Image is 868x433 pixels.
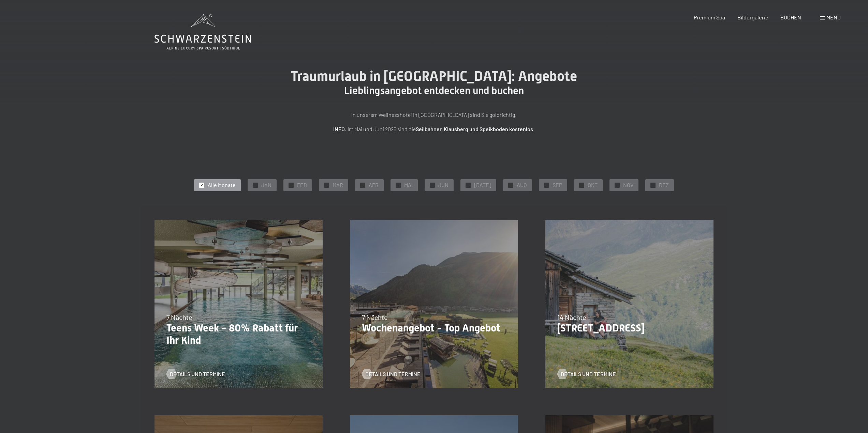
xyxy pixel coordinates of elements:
span: JAN [261,181,271,189]
span: MAI [404,181,413,189]
span: OKT [588,181,598,189]
span: ✓ [201,183,203,187]
p: Teens Week - 80% Rabatt für Ihr Kind [166,322,311,346]
span: Details und Termine [561,370,616,378]
span: ✓ [325,183,328,187]
span: Details und Termine [170,370,225,378]
span: SEP [553,181,562,189]
span: Details und Termine [365,370,421,378]
span: JUN [438,181,448,189]
a: Premium Spa [694,14,725,20]
a: Bildergalerie [737,14,768,20]
span: AUG [517,181,527,189]
span: ✓ [616,183,619,187]
span: Alle Monate [208,181,236,189]
a: BUCHEN [780,14,801,20]
span: MAR [333,181,343,189]
span: NOV [623,181,633,189]
a: Details und Termine [557,370,616,378]
span: Traumurlaub in [GEOGRAPHIC_DATA]: Angebote [291,68,577,84]
a: Details und Termine [166,370,225,378]
p: In unserem Wellnesshotel in [GEOGRAPHIC_DATA] sind Sie goldrichtig. [264,110,605,119]
p: : Im Mai und Juni 2025 sind die . [264,125,605,134]
span: ✓ [510,183,512,187]
span: ✓ [580,183,583,187]
span: ✓ [545,183,548,187]
span: DEZ [659,181,669,189]
span: FEB [297,181,307,189]
a: Details und Termine [362,370,421,378]
strong: INFO [333,126,345,132]
span: ✓ [652,183,654,187]
span: ✓ [290,183,293,187]
span: 14 Nächte [557,313,586,321]
span: Lieblingsangebot entdecken und buchen [344,84,524,96]
span: 7 Nächte [362,313,388,321]
span: ✓ [254,183,257,187]
strong: Seilbahnen Klausberg und Speikboden kostenlos [416,126,533,132]
span: 7 Nächte [166,313,192,321]
span: ✓ [362,183,364,187]
p: Wochenangebot - Top Angebot [362,322,506,334]
span: ✓ [431,183,434,187]
span: APR [369,181,379,189]
p: [STREET_ADDRESS] [557,322,702,334]
span: [DATE] [474,181,491,189]
span: ✓ [467,183,470,187]
span: ✓ [397,183,400,187]
span: Menü [826,14,841,20]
